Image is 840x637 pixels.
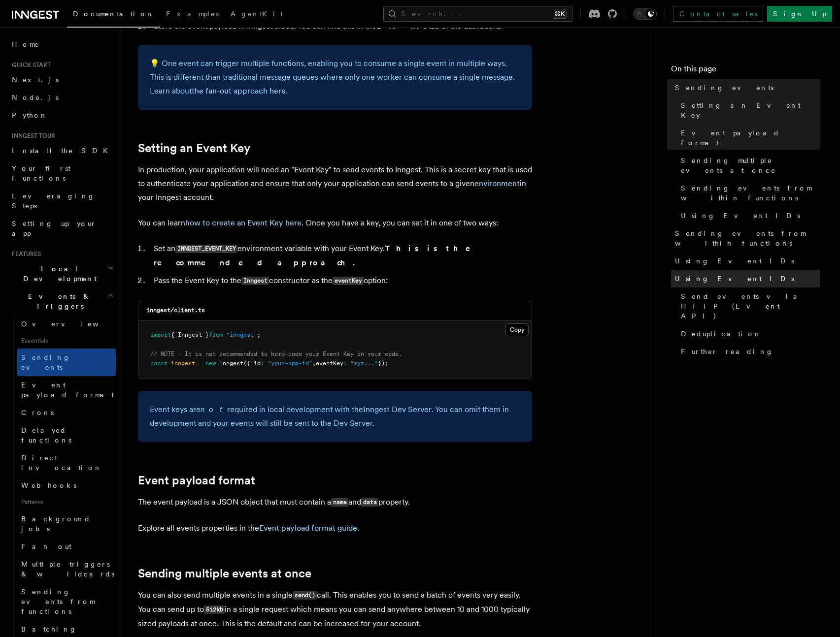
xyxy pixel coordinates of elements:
span: Setting an Event Key [681,100,820,120]
a: environment [474,179,520,188]
span: Inngest tour [8,132,55,140]
span: Multiple triggers & wildcards [21,560,114,578]
span: Features [8,250,41,258]
a: AgentKit [225,3,289,27]
a: Inngest Dev Server [363,405,432,414]
a: the fan-out approach here [192,86,286,96]
span: Further reading [681,347,773,356]
button: Local Development [8,260,116,287]
a: Sign Up [767,6,832,22]
span: Node.js [12,94,59,101]
a: Sending multiple events at once [677,152,820,179]
span: Quick start [8,61,51,69]
code: Inngest [241,277,269,285]
span: Inngest [219,360,243,367]
span: Next.js [12,76,59,84]
span: Your first Functions [12,164,70,182]
span: : [261,360,264,367]
p: Explore all events properties in the . [138,521,532,535]
span: Delayed functions [21,426,71,444]
span: import [150,331,171,338]
a: Home [8,35,116,53]
a: Multiple triggers & wildcards [17,555,116,583]
p: You can learn . Once you have a key, you can set it in one of two ways: [138,216,532,230]
span: Sending events from functions [21,588,95,615]
span: const [150,360,168,367]
a: Event payload format [677,124,820,152]
em: not [201,405,227,414]
span: Sending events from within functions [675,228,820,248]
a: Sending events from within functions [671,224,820,252]
span: from [209,331,223,338]
a: Sending events [17,349,116,376]
span: Using Event IDs [681,211,800,221]
span: Python [12,111,48,119]
p: In production, your application will need an "Event Key" to send events to Inngest. This is a sec... [138,163,532,204]
code: data [361,498,378,507]
a: Further reading [677,343,820,360]
strong: Events [376,21,429,31]
span: Background jobs [21,515,91,533]
span: : [343,360,347,367]
span: Overview [21,320,123,328]
span: Local Development [8,264,107,284]
span: new [205,360,216,367]
code: inngest/client.ts [146,307,205,314]
span: Events & Triggers [8,291,107,311]
a: Node.js [8,89,116,106]
a: Setting an Event Key [677,96,820,124]
span: "xyz..." [350,360,378,367]
a: how to create an Event Key here [185,218,302,227]
span: = [199,360,202,367]
a: Next.js [8,71,116,89]
span: "inngest" [226,331,257,338]
a: Delayed functions [17,421,116,449]
code: 512kb [204,605,225,614]
span: AgentKit [231,10,283,18]
a: Sending events [671,79,820,96]
a: Direct invocation [17,449,116,477]
button: Events & Triggers [8,287,116,315]
span: Setting up your app [12,220,97,237]
span: { Inngest } [171,331,209,338]
li: Pass the Event Key to the constructor as the option: [151,274,532,288]
li: Set an environment variable with your Event Key. [151,242,532,270]
code: eventKey [333,277,364,285]
span: Event payload format [681,128,820,148]
span: Sending events from within functions [681,183,820,203]
span: Sending multiple events at once [681,156,820,175]
span: Using Event IDs [675,256,794,266]
strong: This is the recommended approach. [154,244,484,267]
a: Crons [17,404,116,421]
span: inngest [171,360,195,367]
span: Direct invocation [21,454,102,472]
span: Send events via HTTP (Event API) [681,291,820,321]
a: Sending events from within functions [677,179,820,207]
code: name [331,498,348,507]
button: Toggle dark mode [633,8,657,20]
a: Background jobs [17,510,116,538]
span: Home [12,39,39,49]
a: Leveraging Steps [8,187,116,215]
kbd: ⌘K [553,9,567,19]
a: Contact sales [673,6,763,22]
a: Python [8,106,116,124]
p: Event keys are required in local development with the . You can omit them in development and your... [150,403,520,430]
p: The event payload is a JSON object that must contain a and property. [138,495,532,510]
a: Documentation [67,3,160,28]
a: Deduplication [677,325,820,343]
a: Install the SDK [8,142,116,159]
span: Examples [166,10,219,18]
a: Setting an Event Key [138,141,250,155]
a: Event payload format [138,474,255,487]
span: "your-app-id" [268,360,312,367]
span: ({ id [243,360,261,367]
span: Install the SDK [12,147,114,155]
a: Sending multiple events at once [138,567,311,580]
code: INNGEST_EVENT_KEY [175,245,237,253]
span: Leveraging Steps [12,192,95,210]
a: Webhooks [17,477,116,494]
span: Essentials [17,333,116,349]
span: // NOTE - It is not recommended to hard-code your Event Key in your code. [150,350,402,357]
span: eventKey [316,360,343,367]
